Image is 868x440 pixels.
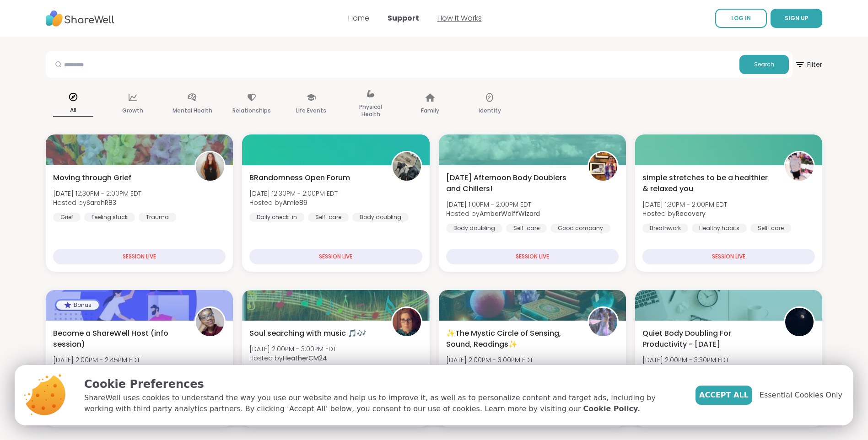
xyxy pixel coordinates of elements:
div: Self-care [750,224,791,233]
b: AmberWolffWizard [480,209,540,218]
span: Search [754,60,774,69]
b: lyssa [480,365,495,374]
img: HeatherCM24 [393,308,421,336]
div: Good company [550,224,610,233]
span: BRandomness Open Forum [249,172,350,183]
div: Self-care [506,224,547,233]
p: Life Events [296,105,326,116]
span: simple stretches to be a healthier & relaxed you [642,172,774,194]
div: Body doubling [352,213,409,222]
a: LOG IN [715,9,767,28]
span: [DATE] 12:30PM - 2:00PM EDT [249,189,338,198]
span: [DATE] 2:00PM - 3:30PM EDT [642,355,735,365]
span: [DATE] 2:00PM - 3:00PM EDT [249,344,336,354]
div: SESSION LIVE [446,249,619,264]
span: [DATE] 2:00PM - 2:45PM EDT [53,355,140,365]
span: Become a ShareWell Host (info session) [53,328,184,350]
a: How It Works [437,13,482,23]
span: [DATE] 1:30PM - 2:00PM EDT [642,200,727,209]
p: Relationships [232,105,271,116]
button: Search [739,55,789,74]
span: Hosted by [53,365,140,374]
img: ShareWell Nav Logo [46,6,114,31]
span: Filter [794,54,822,75]
span: Hosted by [642,209,727,218]
img: SarahR83 [196,152,224,181]
img: AmberWolffWizard [589,152,617,181]
a: Home [348,13,369,23]
span: [DATE] 1:00PM - 2:00PM EDT [446,200,540,209]
img: QueenOfTheNight [785,308,814,336]
span: Hosted by [446,209,540,218]
b: SarahR83 [86,198,116,207]
b: QueenOfTheNight [676,365,735,374]
div: Daily check-in [249,213,304,222]
div: Feeling stuck [84,213,135,222]
p: Physical Health [350,102,391,120]
span: Accept All [699,390,749,401]
span: ✨The Mystic Circle of Sensing, Sound, Readings✨ [446,328,577,350]
span: Hosted by [53,198,141,207]
b: Recovery [676,209,706,218]
span: Hosted by [249,354,336,363]
span: SIGN UP [785,14,809,22]
span: [DATE] Afternoon Body Doublers and Chillers! [446,172,577,194]
div: Bonus [56,300,99,310]
button: Accept All [695,386,752,405]
div: Breathwork [642,224,688,233]
div: Healthy habits [692,224,747,233]
span: Moving through Grief [53,172,131,183]
p: Mental Health [173,105,212,116]
button: SIGN UP [771,9,822,28]
a: Support [388,13,419,23]
span: Essential Cookies Only [760,390,842,401]
span: [DATE] 2:00PM - 3:00PM EDT [446,355,533,365]
span: [DATE] 12:30PM - 2:00PM EDT [53,189,141,198]
span: Quiet Body Doubling For Productivity - [DATE] [642,328,774,350]
img: lyssa [589,308,617,336]
p: All [53,105,93,117]
div: Trauma [139,213,176,222]
span: Soul searching with music 🎵🎶 [249,328,366,339]
p: Family [421,105,439,116]
button: Filter [794,51,822,78]
img: Amie89 [393,152,421,181]
p: Identity [479,105,501,116]
div: SESSION LIVE [642,249,815,264]
span: Hosted by [446,365,533,374]
b: Amie89 [283,198,307,207]
span: LOG IN [731,14,751,22]
b: Mpumi [86,365,108,374]
a: Cookie Policy. [583,403,640,414]
img: Mpumi [196,308,224,336]
span: Hosted by [249,198,338,207]
div: SESSION LIVE [53,249,226,264]
p: ShareWell uses cookies to understand the way you use our website and help us to improve it, as we... [84,392,681,414]
div: Grief [53,213,81,222]
span: Hosted by [642,365,735,374]
p: Growth [122,105,143,116]
div: SESSION LIVE [249,249,422,264]
b: HeatherCM24 [283,354,327,363]
img: Recovery [785,152,814,181]
div: Self-care [308,213,349,222]
p: Cookie Preferences [84,376,681,392]
div: Body doubling [446,224,502,233]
